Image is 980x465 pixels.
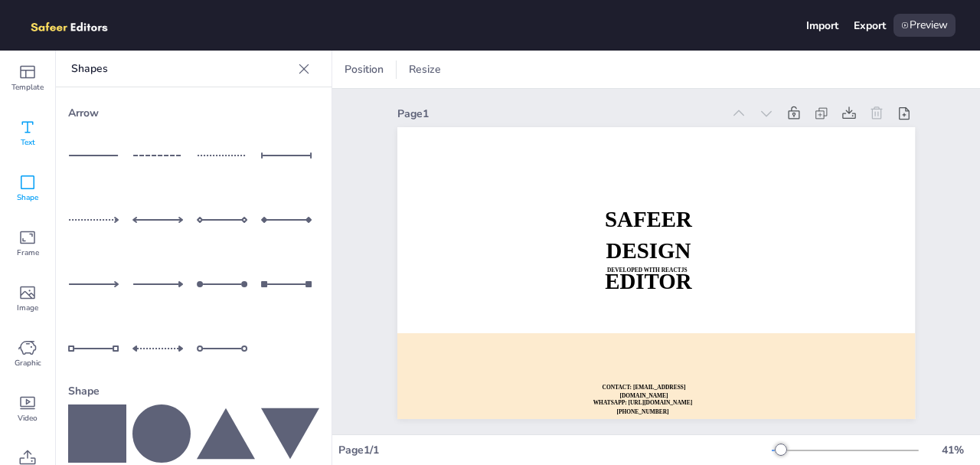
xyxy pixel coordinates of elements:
[806,18,838,33] div: Import
[68,378,319,404] div: Shape
[854,18,886,33] div: Export
[21,136,35,149] span: Text
[17,192,38,204] span: Shape
[71,51,292,87] p: Shapes
[17,302,38,314] span: Image
[605,238,691,293] strong: DESIGN EDITOR
[605,208,692,232] strong: SAFEER
[602,384,685,398] strong: CONTACT: [EMAIL_ADDRESS][DOMAIN_NAME]
[607,267,688,273] strong: DEVELOPED WITH REACTJS
[17,247,39,259] span: Frame
[338,443,772,457] div: Page 1 / 1
[341,62,387,77] span: Position
[18,412,38,424] span: Video
[893,14,955,37] div: Preview
[593,400,693,414] strong: WHATSAPP: [URL][DOMAIN_NAME][PHONE_NUMBER]
[406,62,444,77] span: Resize
[397,106,722,121] div: Page 1
[15,357,41,369] span: Graphic
[68,100,319,126] div: Arrow
[24,14,130,37] img: logo.png
[11,81,44,93] span: Template
[934,443,971,457] div: 41 %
